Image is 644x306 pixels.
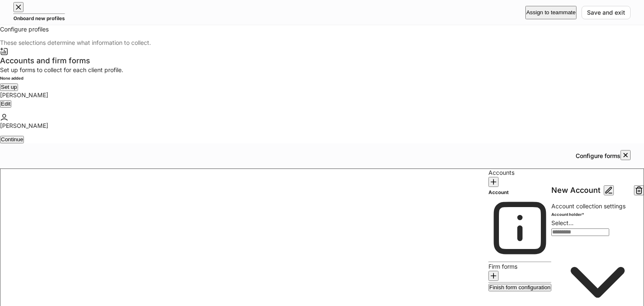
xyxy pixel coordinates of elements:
[526,10,576,15] div: Assign to teammate
[551,210,584,219] h6: Account holder
[551,185,600,195] div: New Account
[488,188,551,262] a: Account
[551,202,626,210] div: Account collection settings
[488,188,551,197] h5: Account
[489,285,551,290] div: Finish form configuration
[576,152,621,160] h5: Configure forms
[551,219,644,227] div: Select...
[1,84,17,90] div: Set up
[1,101,10,106] div: Edit
[488,169,551,177] div: Accounts
[488,262,551,271] div: Firm forms
[587,10,625,16] div: Save and exit
[1,137,23,142] div: Continue
[488,284,551,291] button: Finish form configuration
[13,14,65,23] h5: Onboard new profiles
